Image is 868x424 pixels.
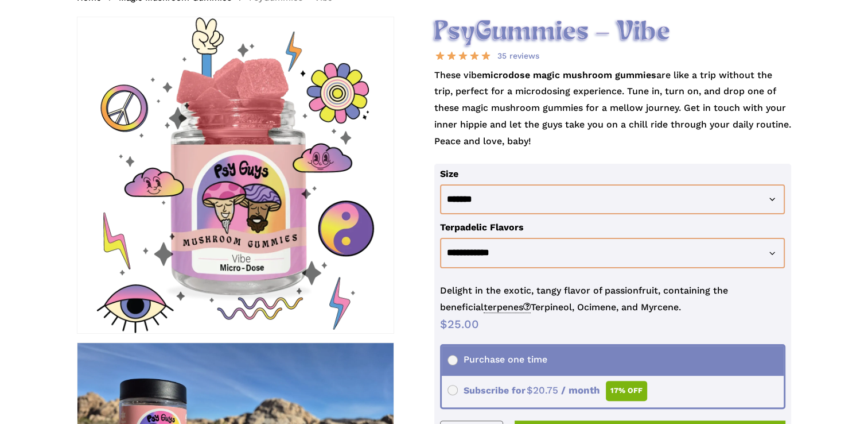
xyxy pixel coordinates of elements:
[440,222,524,233] label: Terpadelic Flavors
[527,384,558,396] span: 20.75
[440,317,447,331] span: $
[561,384,600,396] span: / month
[440,283,786,316] p: Delight in the exotic, tangy flavor of passionfruit, containing the beneficial Terpineol, Ocimene...
[434,17,792,48] h2: PsyGummies – Vibe
[440,317,479,331] bdi: 25.00
[440,168,458,179] label: Size
[447,354,547,365] span: Purchase one time
[527,384,533,396] span: $
[447,385,648,396] span: Subscribe for
[484,302,531,313] span: terpenes
[482,70,656,80] strong: microdose magic mushroom gummies
[434,67,792,164] p: These vibe are like a trip without the trip, perfect for a microdosing experience. Tune in, turn ...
